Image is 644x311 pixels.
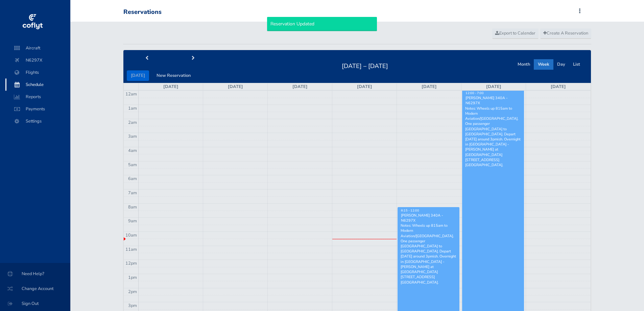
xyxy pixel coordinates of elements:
[486,84,501,90] a: [DATE]
[553,59,569,70] button: Day
[543,30,588,36] span: Create A Reservation
[128,289,137,295] span: 2pm
[123,53,170,64] button: prev
[267,17,377,31] div: Reservation Updated
[12,91,64,103] span: Reports
[21,12,44,32] img: coflyt logo
[401,213,456,223] div: [PERSON_NAME] 340A - N6297X
[465,106,521,168] p: Notes: Wheels up 815am to Modern Aviation/[GEOGRAPHIC_DATA]. One passenger [GEOGRAPHIC_DATA] to [...
[12,79,64,91] span: Schedule
[12,103,64,115] span: Payments
[125,246,137,252] span: 11am
[163,84,178,90] a: [DATE]
[125,91,137,97] span: 12am
[12,66,64,79] span: Flights
[228,84,243,90] a: [DATE]
[128,133,137,139] span: 3am
[128,274,137,281] span: 1pm
[12,115,64,127] span: Settings
[551,84,566,90] a: [DATE]
[128,105,137,111] span: 1am
[152,70,195,81] button: New Reservation
[128,119,137,126] span: 2am
[125,260,137,266] span: 12pm
[401,223,456,285] p: Notes: Wheels up 815am to Modern Aviation/[GEOGRAPHIC_DATA]. One passenger [GEOGRAPHIC_DATA] to [...
[534,59,553,70] button: Week
[128,176,137,182] span: 6am
[569,59,584,70] button: List
[12,54,64,66] span: N6297X
[128,148,137,154] span: 4am
[514,59,534,70] button: Month
[128,162,137,168] span: 5am
[128,204,137,210] span: 8am
[338,61,392,70] h2: [DATE] – [DATE]
[8,268,62,280] span: Need Help?
[127,70,149,81] button: [DATE]
[401,208,419,213] span: 8:15 - 12:00
[357,84,372,90] a: [DATE]
[465,95,521,106] div: [PERSON_NAME] 340A - N6297X
[12,42,64,54] span: Aircraft
[540,28,591,39] a: Create A Reservation
[128,303,137,309] span: 3pm
[8,297,62,310] span: Sign Out
[466,91,484,95] span: 12:00 - 7:00
[123,8,162,16] div: Reservations
[125,232,137,238] span: 10am
[495,30,535,36] span: Export to Calendar
[8,283,62,295] span: Change Account
[128,218,137,224] span: 9am
[170,53,217,64] button: next
[292,84,308,90] a: [DATE]
[422,84,437,90] a: [DATE]
[492,28,539,39] a: Export to Calendar
[128,190,137,196] span: 7am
